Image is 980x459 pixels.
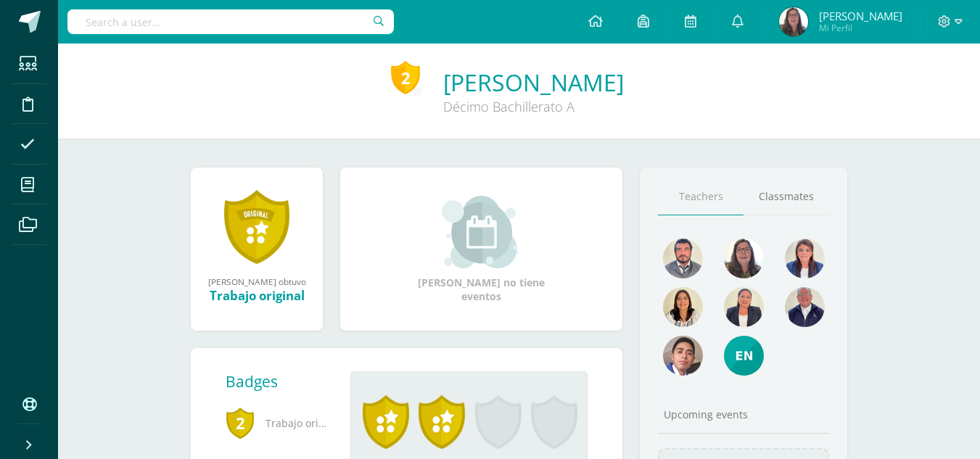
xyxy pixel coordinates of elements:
[409,196,554,303] div: [PERSON_NAME] no tiene eventos
[658,178,744,215] a: Teachers
[724,287,764,327] img: a5d4b362228ed099ba10c9d3d1eca075.png
[785,287,825,327] img: 63c37c47648096a584fdd476f5e72774.png
[226,403,327,443] span: Trabajo original
[819,9,902,23] span: [PERSON_NAME]
[443,67,624,98] a: [PERSON_NAME]
[205,287,308,304] div: Trabajo original
[744,178,829,215] a: Classmates
[658,408,829,421] div: Upcoming events
[226,406,255,439] span: 2
[819,22,902,34] span: Mi Perfil
[442,196,521,268] img: event_small.png
[205,276,308,287] div: [PERSON_NAME] obtuvo
[663,287,703,327] img: 876c69fb502899f7a2bc55a9ba2fa0e7.png
[67,9,394,34] input: Search a user…
[391,61,420,94] div: 2
[785,239,825,278] img: aefa6dbabf641819c41d1760b7b82962.png
[663,239,703,278] img: bd51737d0f7db0a37ff170fbd9075162.png
[443,98,624,115] div: Décimo Bachillerato A
[663,336,703,376] img: 669d48334454096e69cb10173402f625.png
[779,7,808,36] img: 5d28976f83773ba94a8a1447f207d693.png
[226,371,339,392] div: Badges
[724,239,764,278] img: a4871f238fc6f9e1d7ed418e21754428.png
[724,336,764,376] img: e4e25d66bd50ed3745d37a230cf1e994.png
